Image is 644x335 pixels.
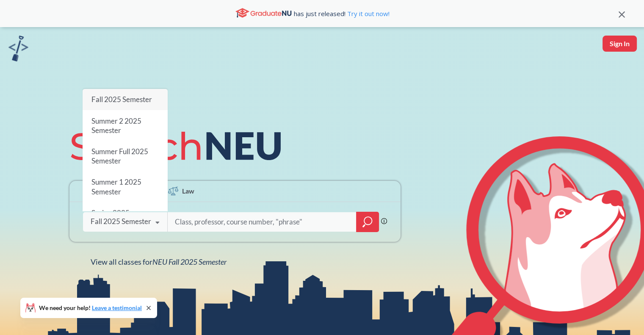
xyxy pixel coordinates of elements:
[182,186,194,196] span: Law
[91,95,152,104] span: Fall 2025 Semester
[294,9,390,18] span: has just released!
[8,36,28,64] a: sandbox logo
[345,9,390,18] a: Try it out now!
[91,116,141,134] span: Summer 2 2025 Semester
[39,305,142,311] span: We need your help!
[603,36,637,52] button: Sign In
[91,217,151,226] div: Fall 2025 Semester
[91,257,227,266] span: View all classes for
[92,304,142,311] a: Leave a testimonial
[174,213,350,231] input: Class, professor, course number, "phrase"
[362,216,373,228] svg: magnifying glass
[91,208,130,227] span: Spring 2025 Semester
[91,147,148,165] span: Summer Full 2025 Semester
[8,36,28,61] img: sandbox logo
[152,257,227,266] span: NEU Fall 2025 Semester
[356,212,379,232] div: magnifying glass
[91,177,141,196] span: Summer 1 2025 Semester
